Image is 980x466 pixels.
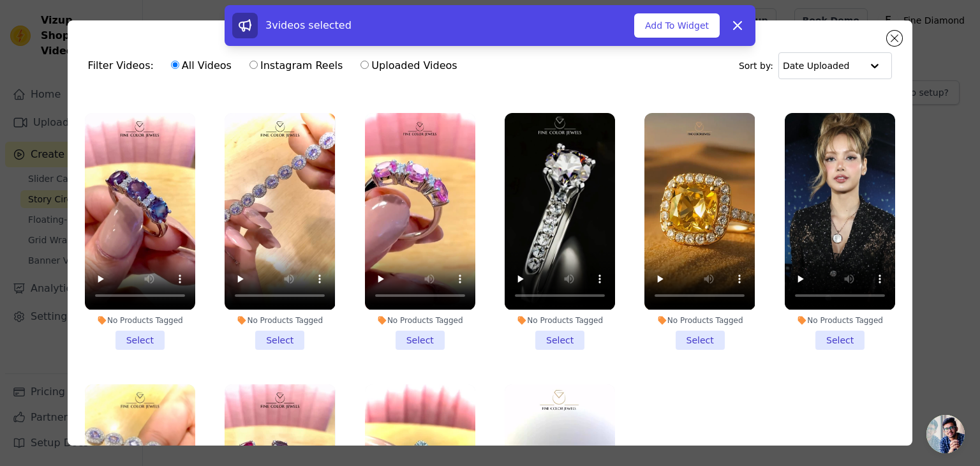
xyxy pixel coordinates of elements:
div: No Products Tagged [505,315,615,326]
label: Uploaded Videos [360,57,457,74]
label: Instagram Reels [249,57,343,74]
div: Filter Videos: [88,51,464,80]
div: No Products Tagged [225,315,335,326]
a: Open chat [926,415,965,453]
div: Sort by: [739,52,893,79]
div: No Products Tagged [785,315,895,326]
button: Add To Widget [634,13,720,38]
span: 3 videos selected [265,19,352,31]
div: No Products Tagged [85,315,195,326]
div: No Products Tagged [365,315,475,326]
label: All Videos [170,57,232,74]
div: No Products Tagged [644,315,755,326]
